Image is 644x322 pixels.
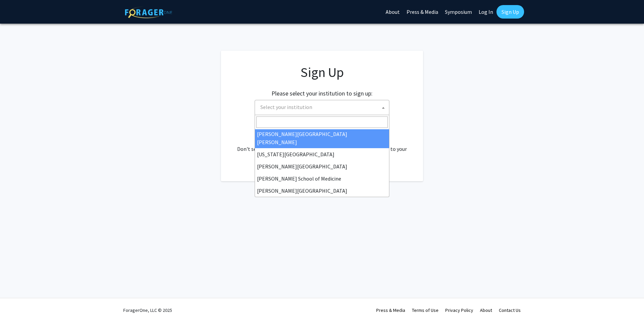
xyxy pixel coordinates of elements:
[445,307,473,313] a: Privacy Policy
[480,307,492,313] a: About
[234,129,410,161] div: Already have an account? . Don't see your institution? about bringing ForagerOne to your institut...
[271,90,373,97] h2: Please select your institution to sign up:
[255,160,389,172] li: [PERSON_NAME][GEOGRAPHIC_DATA]
[255,172,389,185] li: [PERSON_NAME] School of Medicine
[255,185,389,197] li: [PERSON_NAME][GEOGRAPHIC_DATA]
[255,100,389,115] span: Select your institution
[234,64,410,80] h1: Sign Up
[256,116,388,128] input: Search
[258,100,389,114] span: Select your institution
[376,307,405,313] a: Press & Media
[260,104,312,110] span: Select your institution
[255,128,389,148] li: [PERSON_NAME][GEOGRAPHIC_DATA][PERSON_NAME]
[5,292,29,317] iframe: Chat
[255,148,389,160] li: [US_STATE][GEOGRAPHIC_DATA]
[496,5,524,19] a: Sign Up
[412,307,439,313] a: Terms of Use
[125,6,172,18] img: ForagerOne Logo
[123,298,172,322] div: ForagerOne, LLC © 2025
[499,307,521,313] a: Contact Us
